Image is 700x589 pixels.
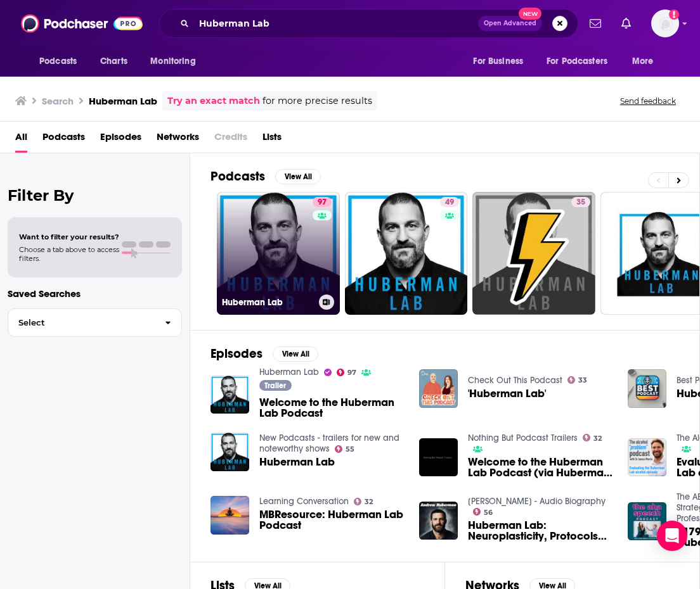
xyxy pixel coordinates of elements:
[313,197,332,207] a: 97
[100,127,141,153] a: Episodes
[211,496,249,535] a: MBResource: Huberman Lab Podcast
[651,9,679,37] span: Logged in as sarahhallprinc
[275,169,321,184] button: View All
[593,436,602,441] span: 32
[262,94,372,108] span: for more precise results
[318,196,327,209] span: 97
[354,498,373,505] a: 32
[42,95,74,107] h3: Search
[211,346,262,362] h2: Episodes
[583,434,602,441] a: 32
[157,127,199,153] span: Networks
[651,9,679,37] img: User Profile
[211,346,318,362] a: EpisodesView All
[616,13,636,34] a: Show notifications dropdown
[468,496,606,507] a: Andrew Huberman - Audio Biography
[632,53,654,70] span: More
[472,192,595,315] a: 35
[19,232,119,241] span: Want to filter your results?
[141,49,212,73] button: open menu
[259,457,335,467] a: Huberman Lab
[538,49,626,73] button: open menu
[42,127,85,153] a: Podcasts
[419,502,458,540] img: Huberman Lab: Neuroplasticity, Protocols Book, and Expanding Influence | Biosnap AI Report
[628,502,666,541] img: #179: Review of the Huberman Lab Podcast on Autism
[478,16,542,31] button: Open AdvancedNew
[585,13,606,34] a: Show notifications dropdown
[19,245,119,263] span: Choose a tab above to access filters.
[576,196,585,209] span: 35
[217,192,340,315] a: 97Huberman Lab
[623,49,670,73] button: open menu
[194,13,478,34] input: Search podcasts, credits, & more...
[651,9,679,37] button: Show profile menu
[259,509,404,531] a: MBResource: Huberman Lab Podcast
[89,95,157,107] h3: Huberman Lab
[628,369,666,408] img: Huberman Lab
[8,308,182,337] button: Select
[21,11,143,35] img: Podchaser - Follow, Share and Rate Podcasts
[440,197,459,207] a: 49
[578,377,587,383] span: 33
[273,346,318,362] button: View All
[464,49,539,73] button: open menu
[419,438,458,477] img: Welcome to the Huberman Lab Podcast (via Huberman Lab)
[167,94,260,108] a: Try an exact match
[365,499,373,505] span: 32
[473,53,523,70] span: For Business
[211,376,249,414] img: Welcome to the Huberman Lab Podcast
[92,49,135,73] a: Charts
[150,53,195,70] span: Monitoring
[259,367,319,377] a: Huberman Lab
[346,446,354,452] span: 55
[484,20,536,27] span: Open Advanced
[347,370,356,376] span: 97
[214,127,247,153] span: Credits
[159,9,578,38] div: Search podcasts, credits, & more...
[8,319,155,327] span: Select
[259,397,404,419] a: Welcome to the Huberman Lab Podcast
[8,186,182,205] h2: Filter By
[468,433,578,443] a: Nothing But Podcast Trailers
[571,197,590,207] a: 35
[547,53,607,70] span: For Podcasters
[211,433,249,471] img: Huberman Lab
[15,127,27,153] a: All
[468,457,612,478] a: Welcome to the Huberman Lab Podcast (via Huberman Lab)
[657,521,687,551] div: Open Intercom Messenger
[222,297,314,308] h3: Huberman Lab
[473,508,493,516] a: 56
[211,168,321,184] a: PodcastsView All
[628,438,666,477] img: Evaluating the Huberman Lab alcohol episode
[337,369,357,376] a: 97
[484,510,493,516] span: 56
[259,496,349,507] a: Learning Conversation
[39,53,77,70] span: Podcasts
[345,192,468,315] a: 49
[335,445,355,453] a: 55
[30,49,93,73] button: open menu
[259,433,399,454] a: New Podcasts - trailers for new and noteworthy shows
[468,520,612,541] a: Huberman Lab: Neuroplasticity, Protocols Book, and Expanding Influence | Biosnap AI Report
[211,168,265,184] h2: Podcasts
[468,375,562,386] a: Check Out This Podcast
[519,8,541,20] span: New
[262,127,282,153] a: Lists
[419,369,458,408] img: 'Huberman Lab'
